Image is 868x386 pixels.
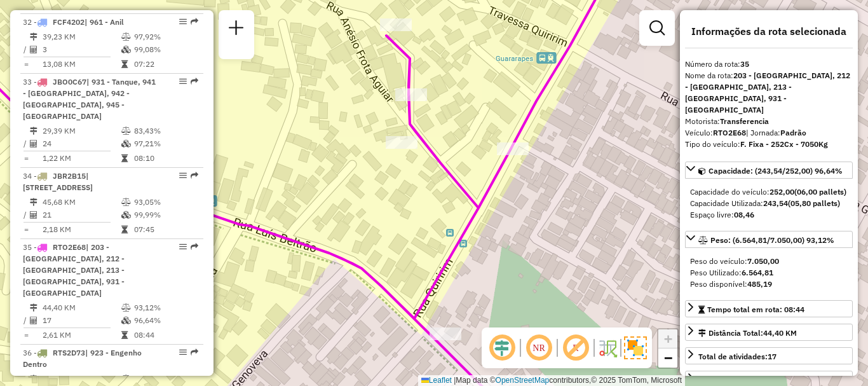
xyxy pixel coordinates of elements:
i: Total de Atividades [30,46,37,53]
span: | 931 - Tanque, 941 - [GEOGRAPHIC_DATA], 942 - [GEOGRAPHIC_DATA], 945 - [GEOGRAPHIC_DATA] [23,77,156,121]
span: Exibir rótulo [560,333,591,363]
td: / [23,43,29,56]
a: Distância Total:44,40 KM [685,324,853,341]
i: % de utilização da cubagem [121,211,131,219]
strong: F. Fixa - 252Cx - 7050Kg [740,139,828,149]
span: + [664,331,672,347]
td: / [23,314,29,327]
span: | 923 - Engenho Dentro [23,348,142,369]
a: Total de atividades:17 [685,347,853,364]
td: 45,68 KM [42,196,121,209]
span: 34 - [23,171,93,192]
strong: (05,80 pallets) [788,198,840,208]
td: 96,64% [133,314,198,327]
em: Opções [179,172,187,179]
td: 93,05% [133,196,198,209]
span: 33 - [23,77,156,121]
td: 07:45 [133,223,198,236]
i: Distância Total [30,127,37,135]
a: Zoom in [658,329,677,348]
td: = [23,58,29,71]
strong: 485,19 [747,279,772,289]
i: Tempo total em rota [121,226,128,233]
em: Rota exportada [191,78,198,85]
div: Capacidade: (243,54/252,00) 96,64% [685,181,853,226]
div: Nome da rota: [685,70,853,116]
td: 17 [42,314,121,327]
span: FCF4202 [53,17,85,27]
i: Distância Total [30,198,37,206]
em: Opções [179,78,187,85]
td: = [23,329,29,341]
span: 35 - [23,242,125,298]
td: 97,21% [133,137,198,150]
span: | [454,376,456,385]
i: % de utilização do peso [121,375,131,383]
span: Total de atividades: [698,352,776,361]
strong: Transferencia [720,116,769,126]
span: RTO2E68 [53,242,86,252]
img: Fluxo de ruas [597,338,618,358]
h4: Informações da rota selecionada [685,25,853,38]
strong: 08,46 [734,210,754,219]
td: = [23,152,29,165]
i: Total de Atividades [30,140,37,148]
span: | 203 - [GEOGRAPHIC_DATA], 212 - [GEOGRAPHIC_DATA], 213 - [GEOGRAPHIC_DATA], 931 - [GEOGRAPHIC_DATA] [23,242,125,298]
td: 97,92% [133,31,198,43]
i: Total de Atividades [30,317,37,324]
a: Exibir filtros [644,15,670,41]
i: % de utilização do peso [121,304,131,312]
div: Capacidade do veículo: [690,186,848,198]
div: Número da rota: [685,59,853,70]
a: Zoom out [658,348,677,368]
span: JBO0C67 [53,77,86,86]
a: Peso: (6.564,81/7.050,00) 93,12% [685,231,853,248]
td: 83,43% [133,125,198,137]
i: % de utilização da cubagem [121,46,131,53]
div: Peso disponível: [690,279,848,290]
strong: 203 - [GEOGRAPHIC_DATA], 212 - [GEOGRAPHIC_DATA], 213 - [GEOGRAPHIC_DATA], 931 - [GEOGRAPHIC_DATA] [685,71,850,114]
i: Tempo total em rota [121,331,128,339]
a: OpenStreetMap [496,376,550,385]
td: 39,23 KM [42,31,121,43]
span: | Jornada: [746,128,806,137]
div: Map data © contributors,© 2025 TomTom, Microsoft [418,375,685,386]
div: Tipo do veículo: [685,139,853,150]
td: 2,61 KM [42,329,121,341]
i: % de utilização do peso [121,33,131,41]
div: Peso Utilizado: [690,267,848,279]
td: 2,18 KM [42,223,121,236]
strong: 7.050,00 [747,256,779,266]
i: Tempo total em rota [121,60,128,68]
td: 24 [42,137,121,150]
td: 13,08 KM [42,58,121,71]
span: Capacidade: (243,54/252,00) 96,64% [709,166,843,176]
span: Peso do veículo: [690,256,779,266]
td: 3 [42,43,121,56]
td: 99,08% [133,43,198,56]
strong: (06,00 pallets) [794,187,846,196]
a: Tempo total em rota: 08:44 [685,300,853,317]
div: Distância Total: [698,327,797,339]
td: / [23,137,29,150]
div: Espaço livre: [690,209,848,221]
strong: 35 [740,59,749,69]
div: Veículo: [685,127,853,139]
a: Capacidade: (243,54/252,00) 96,64% [685,162,853,179]
div: Capacidade Utilizada: [690,198,848,209]
td: = [23,223,29,236]
a: Nova sessão e pesquisa [224,15,249,44]
strong: 252,00 [770,187,794,196]
td: 42,51 KM [42,373,121,385]
span: Peso: (6.564,81/7.050,00) 93,12% [710,235,834,245]
span: − [664,350,672,366]
div: Motorista: [685,116,853,127]
i: % de utilização do peso [121,127,131,135]
i: Total de Atividades [30,211,37,219]
strong: Padrão [780,128,806,137]
em: Opções [179,243,187,251]
em: Rota exportada [191,18,198,25]
i: Distância Total [30,375,37,383]
span: 44,40 KM [763,328,797,338]
span: RTS2D73 [53,348,85,357]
